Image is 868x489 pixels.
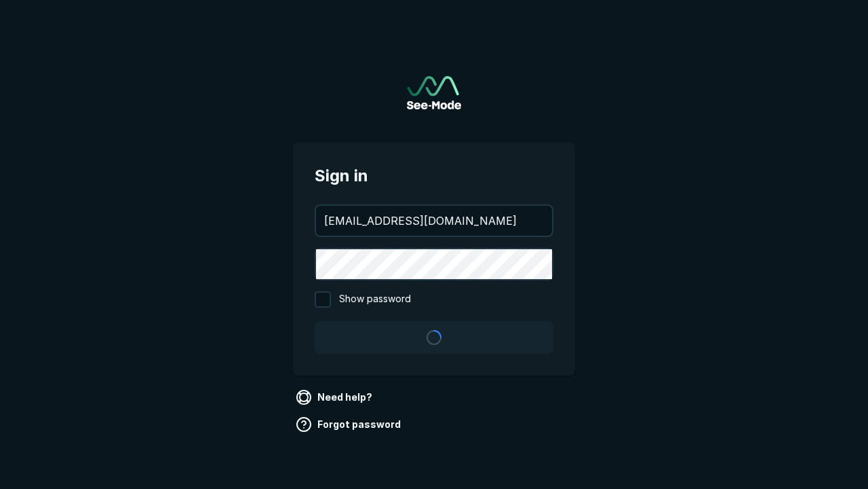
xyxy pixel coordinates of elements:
span: Sign in [315,164,553,188]
span: Show password [339,291,411,308]
img: See-Mode Logo [407,76,461,109]
a: Need help? [293,386,378,408]
a: Go to sign in [407,76,461,109]
input: your@email.com [316,206,552,236]
a: Forgot password [293,414,406,435]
